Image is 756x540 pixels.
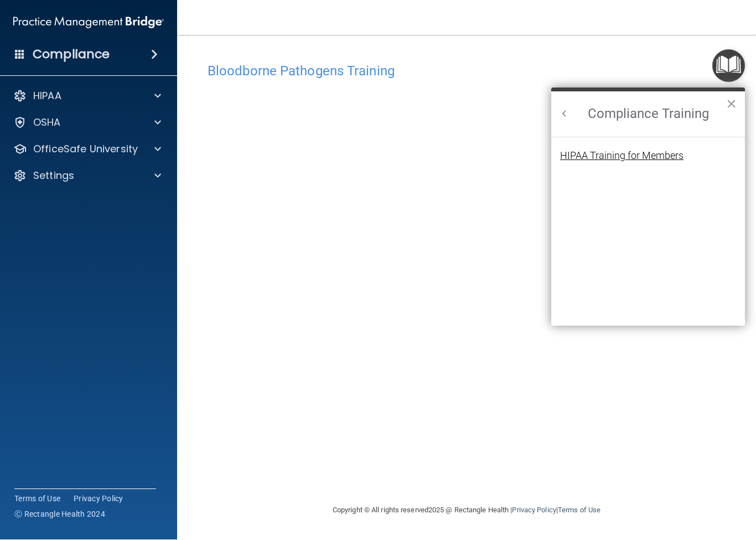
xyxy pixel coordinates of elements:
a: Privacy Policy [512,506,556,515]
a: OSHA [13,116,161,130]
h4: Compliance [33,47,110,63]
p: OfficeSafe University [33,143,138,156]
iframe: bbp [208,85,726,425]
img: PMB logo [13,12,164,34]
p: HIPAA [33,90,61,103]
button: Back to Resource Center Home [559,109,570,120]
a: HIPAA [13,90,161,103]
a: Settings [13,169,161,183]
a: Privacy Policy [74,493,123,505]
p: OSHA [33,116,61,130]
div: Resource Center [551,88,745,326]
a: OfficeSafe University [13,143,161,156]
button: HIPAA Training for Members [560,151,683,161]
div: Copyright © All rights reserved 2025 @ Rectangle Health | | [265,493,669,528]
span: Ⓒ Rectangle Health 2024 [14,509,105,520]
h2: Compliance Training [551,92,745,137]
a: Terms of Use [558,506,600,515]
iframe: Drift Widget Chat Controller [565,461,743,506]
button: Open Resource Center [712,50,745,83]
a: Terms of Use [14,493,60,505]
button: Close [726,95,737,113]
h4: Bloodborne Pathogens Training [208,64,726,79]
p: Settings [33,169,74,183]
